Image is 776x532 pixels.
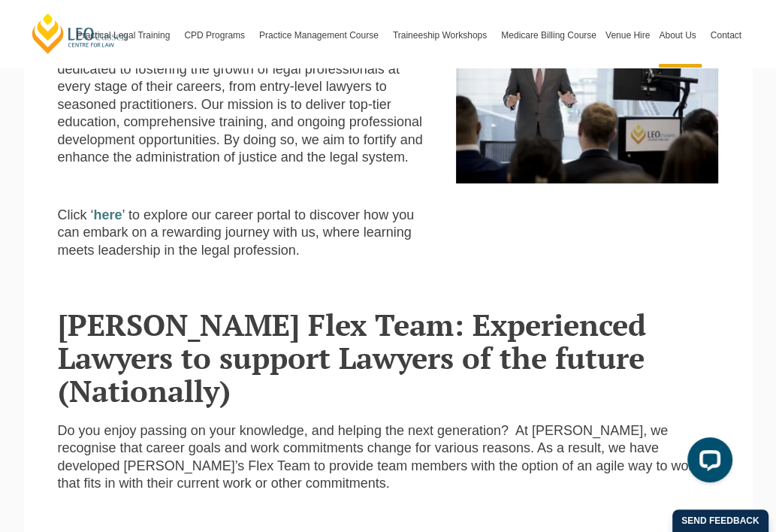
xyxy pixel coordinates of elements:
[58,8,434,167] p: Since its inception in [DATE], [PERSON_NAME] Centre for Law has been synonymous with excellence i...
[72,3,180,68] a: Practical Legal Training
[58,422,719,493] p: Do you enjoy passing on your knowledge, and helping the next generation? At [PERSON_NAME], we rec...
[601,3,654,68] a: Venue Hire
[675,431,738,494] iframe: LiveChat chat widget
[497,3,601,68] a: Medicare Billing Course
[30,12,130,55] a: [PERSON_NAME] Centre for Law
[58,308,719,407] h2: [PERSON_NAME] Flex Team: Experienced Lawyers to support Lawyers of the future (Nationally)
[388,3,497,68] a: Traineeship Workshops
[58,207,434,259] p: Click ‘ ’ to explore our career portal to discover how you can embark on a rewarding journey with...
[180,3,255,68] a: CPD Programs
[255,3,388,68] a: Practice Management Course
[654,3,705,68] a: About Us
[94,207,122,222] a: here
[706,3,746,68] a: Contact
